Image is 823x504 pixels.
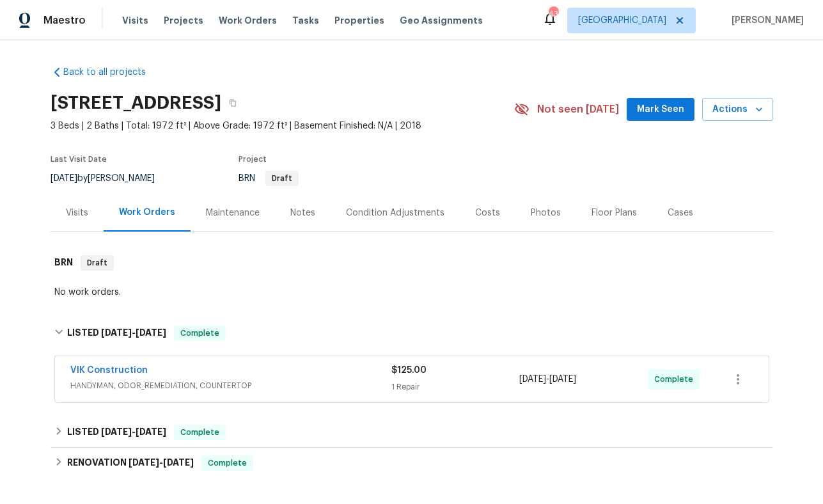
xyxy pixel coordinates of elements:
[51,97,221,109] h2: [STREET_ADDRESS]
[51,448,773,478] div: RENOVATION [DATE]-[DATE]Complete
[519,373,576,386] span: -
[726,14,804,27] span: [PERSON_NAME]
[129,458,194,467] span: -
[54,286,769,299] div: No work orders.
[101,328,166,337] span: -
[290,207,315,219] div: Notes
[101,328,132,337] span: [DATE]
[51,120,514,132] span: 3 Beds | 2 Baths | Total: 1972 ft² | Above Grade: 1972 ft² | Basement Finished: N/A | 2018
[136,328,166,337] span: [DATE]
[391,381,520,393] div: 1 Repair
[702,98,773,122] button: Actions
[122,14,148,27] span: Visits
[70,379,391,392] span: HANDYMAN, ODOR_REMEDIATION, COUNTERTOP
[712,102,763,118] span: Actions
[334,14,384,27] span: Properties
[519,375,546,384] span: [DATE]
[51,171,170,186] div: by [PERSON_NAME]
[627,98,694,122] button: Mark Seen
[119,206,175,219] div: Work Orders
[267,175,297,182] span: Draft
[668,207,693,219] div: Cases
[70,366,148,375] a: VIK Construction
[67,455,194,471] h6: RENOVATION
[475,207,500,219] div: Costs
[51,66,173,79] a: Back to all projects
[51,417,773,448] div: LISTED [DATE]-[DATE]Complete
[537,103,619,116] span: Not seen [DATE]
[239,174,299,183] span: BRN
[531,207,561,219] div: Photos
[164,14,203,27] span: Projects
[637,102,684,118] span: Mark Seen
[578,14,666,27] span: [GEOGRAPHIC_DATA]
[54,255,73,271] h6: BRN
[549,375,576,384] span: [DATE]
[391,366,427,375] span: $125.00
[219,14,277,27] span: Work Orders
[136,427,166,436] span: [DATE]
[346,207,444,219] div: Condition Adjustments
[101,427,132,436] span: [DATE]
[101,427,166,436] span: -
[43,14,86,27] span: Maestro
[51,242,773,283] div: BRN Draft
[203,457,252,469] span: Complete
[51,155,107,163] span: Last Visit Date
[206,207,260,219] div: Maintenance
[67,326,166,341] h6: LISTED
[67,425,166,440] h6: LISTED
[400,14,483,27] span: Geo Assignments
[549,8,558,20] div: 43
[654,373,698,386] span: Complete
[51,174,77,183] span: [DATE]
[239,155,267,163] span: Project
[292,16,319,25] span: Tasks
[82,256,113,269] span: Draft
[163,458,194,467] span: [DATE]
[592,207,637,219] div: Floor Plans
[175,426,224,439] span: Complete
[175,327,224,340] span: Complete
[129,458,159,467] span: [DATE]
[51,313,773,354] div: LISTED [DATE]-[DATE]Complete
[221,91,244,114] button: Copy Address
[66,207,88,219] div: Visits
